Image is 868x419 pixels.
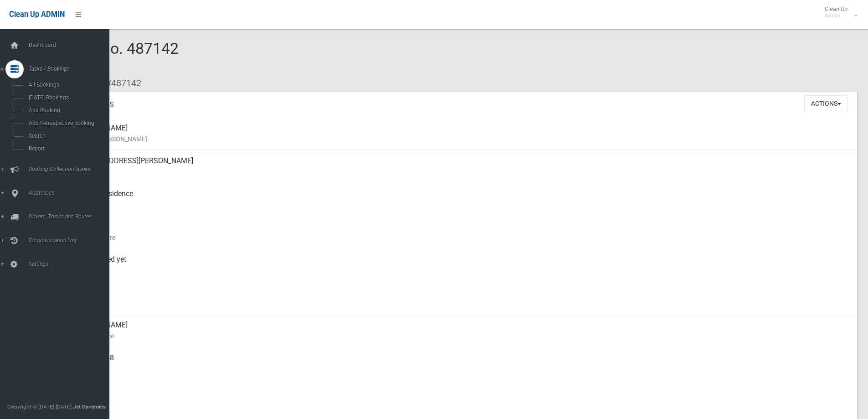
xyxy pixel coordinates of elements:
[73,199,850,210] small: Pickup Point
[73,298,850,309] small: Zone
[73,363,850,374] small: Mobile
[73,347,850,380] div: 0419018468
[99,75,141,92] li: #487142
[26,66,116,72] span: Tasks / Bookings
[26,190,116,196] span: Addresses
[825,12,847,19] small: Admin
[73,150,850,183] div: [STREET_ADDRESS][PERSON_NAME]
[26,145,108,152] span: Report
[26,133,108,139] span: Search
[26,166,116,172] span: Booking Collection Issues
[73,248,850,281] div: Not collected yet
[9,10,65,19] span: Clean Up ADMIN
[73,380,850,413] div: None given
[73,403,106,410] strong: Jet Dynamics
[73,232,850,243] small: Collection Date
[73,396,850,407] small: Landline
[26,120,108,126] span: Add Retrospective Booking
[73,216,850,248] div: [DATE]
[26,237,116,243] span: Communication Log
[73,134,850,145] small: Name of [PERSON_NAME]
[73,117,850,150] div: [PERSON_NAME]
[804,95,848,112] button: Actions
[26,94,108,101] span: [DATE] Bookings
[73,265,850,276] small: Collected At
[26,42,116,48] span: Dashboard
[26,213,116,220] span: Drivers, Trucks and Routes
[26,107,108,114] span: Add Booking
[73,166,850,177] small: Address
[73,281,850,314] div: [DATE]
[7,403,72,410] span: Copyright © [DATE]-[DATE]
[26,261,116,267] span: Settings
[73,331,850,341] small: Contact Name
[40,39,179,75] span: Booking No. 487142
[26,82,108,88] span: All Bookings
[820,5,857,19] span: Clean Up
[73,183,850,216] div: Front of Residence
[73,314,850,347] div: [PERSON_NAME]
